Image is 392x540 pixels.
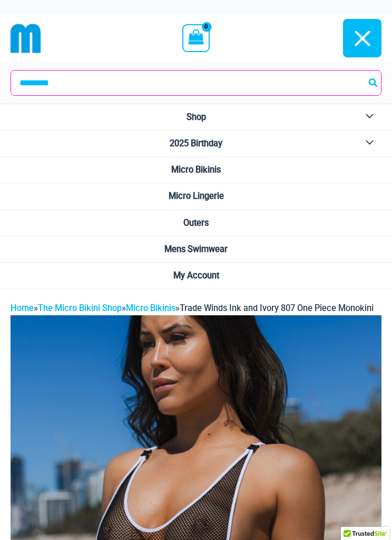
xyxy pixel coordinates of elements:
[170,138,222,148] span: 2025 Birthday
[367,71,380,95] button: Search
[187,112,206,122] span: Shop
[11,303,34,313] a: Home
[38,303,122,313] a: The Micro Bikini Shop
[126,303,175,313] a: Micro Bikinis
[173,271,219,281] span: My Account
[11,23,41,54] img: cropped mm emblem
[182,24,209,52] a: View Shopping Cart, empty
[180,303,374,313] span: Trade Winds Ink and Ivory 807 One Piece Monokini
[171,165,221,175] span: Micro Bikinis
[169,191,224,201] span: Micro Lingerie
[164,244,228,254] span: Mens Swimwear
[183,218,209,228] span: Outers
[11,303,374,313] span: » » »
